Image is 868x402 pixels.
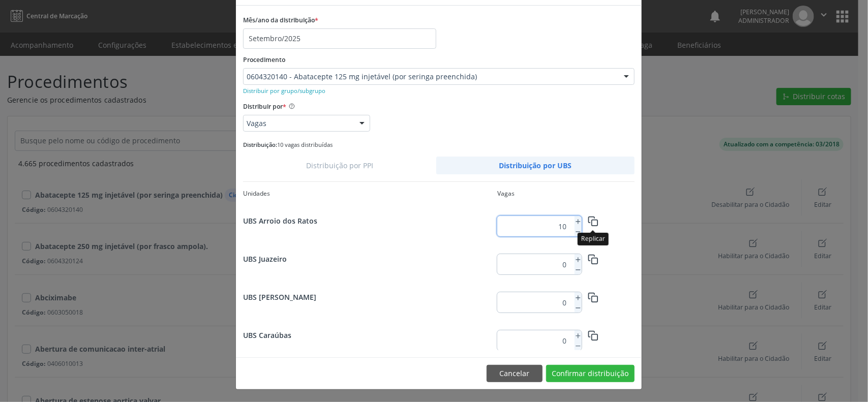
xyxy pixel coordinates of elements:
[497,189,515,198] div: Vagas
[243,189,497,198] div: Unidades
[487,365,543,382] button: Cancelar
[243,13,318,28] label: Mês/ano da distribuição
[436,157,635,174] a: Distribuição por UBS
[243,85,325,95] a: Distribuir por grupo/subgrupo
[243,52,285,68] label: Procedimento
[247,72,614,82] span: 0604320140 - Abatacepte 125 mg injetável (por seringa preenchida)
[546,365,635,382] button: Confirmar distribuição
[243,141,333,148] small: 10 vagas distribuídas
[243,215,497,226] div: UBS Arroio dos Ratos
[243,330,497,341] div: UBS Caraúbas
[247,118,349,129] span: Vagas
[243,28,436,49] input: Selecione o mês/ano
[286,99,295,110] ion-icon: help circle outline
[243,141,277,148] span: Distribuição:
[243,254,497,264] div: UBS Juazeiro
[243,87,325,95] small: Distribuir por grupo/subgrupo
[243,292,497,302] div: UBS [PERSON_NAME]
[578,232,609,245] div: Replicar
[243,157,436,174] a: Distribuição por PPI
[243,99,286,115] label: Distribuir por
